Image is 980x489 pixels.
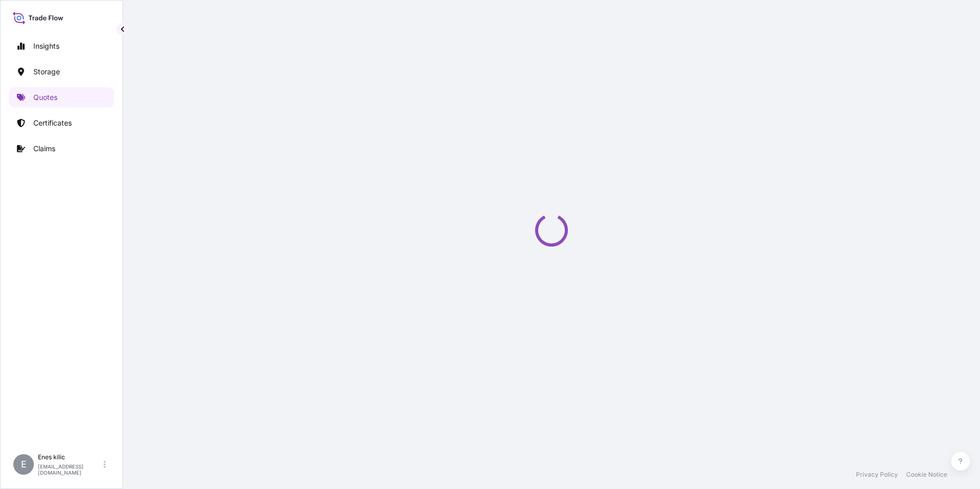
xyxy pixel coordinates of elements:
a: Claims [9,138,114,159]
p: Quotes [33,92,57,103]
p: Insights [33,41,59,51]
p: Storage [33,67,60,77]
p: Claims [33,144,55,154]
a: Certificates [9,113,114,133]
a: Privacy Policy [856,471,898,479]
a: Cookie Notice [906,471,947,479]
p: Certificates [33,118,72,128]
a: Insights [9,36,114,56]
a: Quotes [9,87,114,108]
p: Enes kilic [38,453,101,461]
span: E [21,459,27,470]
a: Storage [9,62,114,82]
p: [EMAIL_ADDRESS][DOMAIN_NAME] [38,463,101,476]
